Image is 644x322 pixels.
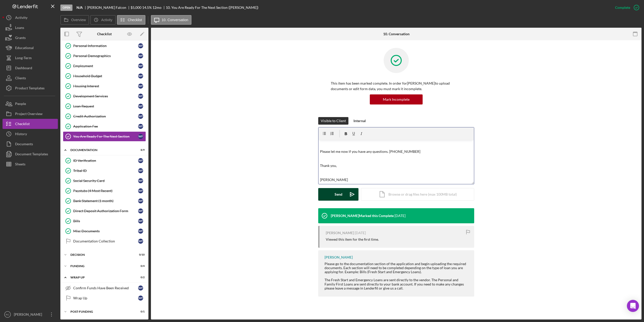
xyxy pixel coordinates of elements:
[353,117,366,125] div: Internal
[13,309,45,321] div: [PERSON_NAME]
[63,196,146,206] a: Bank Statement (1 month)WF
[3,149,58,159] button: Document Templates
[73,64,138,68] div: Employment
[138,63,143,68] div: W F
[383,94,410,104] div: Mark Incomplete
[15,23,24,34] div: Loans
[15,53,32,64] div: Long-Term
[138,134,143,139] div: W F
[128,18,142,22] label: Checklist
[138,158,143,163] div: W F
[355,231,366,235] time: 2025-09-29 15:13
[97,32,112,36] div: Checklist
[15,63,32,74] div: Dashboard
[136,265,145,268] div: 0 / 4
[73,114,138,118] div: Credit Authorization
[335,188,342,201] div: Send
[63,121,146,131] a: Application FeeWF
[15,149,48,160] div: Document Templates
[152,6,162,10] div: 12 mo
[60,15,89,25] button: Overview
[87,6,131,10] div: [PERSON_NAME] Falcon
[138,53,143,58] div: W F
[76,6,83,10] b: N/A
[73,219,138,223] div: Bills
[3,73,58,83] button: Clients
[3,139,58,149] button: Documents
[71,18,86,22] label: Overview
[63,206,146,216] a: Direct Deposit Authorization FormWF
[136,149,145,152] div: 8 / 9
[15,43,34,54] div: Educational
[383,32,410,36] div: 10. Conversation
[3,129,58,139] button: History
[136,253,145,256] div: 0 / 10
[325,255,353,259] div: [PERSON_NAME]
[70,253,132,256] div: Decision
[138,43,143,48] div: W F
[63,51,146,61] a: Personal DemographicsWF
[138,198,143,203] div: W F
[331,214,394,218] div: [PERSON_NAME] Marked this Complete
[73,179,138,183] div: Social Security Card
[321,117,346,125] div: Visible to Client
[15,119,30,130] div: Checklist
[166,6,258,10] div: 10. You Are Ready For The Next Section ([PERSON_NAME])
[73,189,138,193] div: Paystubs (4 Most Recent)
[138,94,143,99] div: W F
[63,61,146,71] a: EmploymentWF
[90,15,115,25] button: Activity
[63,81,146,91] a: Housing InterestWF
[138,124,143,129] div: W F
[3,23,58,33] button: Loans
[73,159,138,163] div: ID Verification
[63,71,146,81] a: Household BudgetWF
[138,296,143,301] div: W F
[73,54,138,58] div: Personal Demographics
[63,186,146,196] a: Paystubs (4 Most Recent)WF
[394,214,406,218] time: 2025-09-29 20:06
[320,177,473,183] p: [PERSON_NAME]
[63,293,146,303] a: Wrap UpWF
[138,74,143,79] div: W F
[3,33,58,43] button: Grants
[320,149,473,154] p: Please let me now if you have any questions. [PHONE_NUMBER]
[3,43,58,53] button: Educational
[63,283,146,293] a: Confirm Funds Have Been ReceivedWF
[15,159,25,170] div: Sheets
[73,134,138,138] div: You Are Ready For The Next Section
[162,18,188,22] label: 10. Conversation
[318,188,358,201] button: Send
[138,219,143,224] div: W F
[136,276,145,279] div: 0 / 2
[63,111,146,121] a: Credit AuthorizationWF
[3,53,58,63] button: Long-Term
[138,239,143,244] div: W F
[325,278,469,290] div: The Fresh Start and Emergency Loans are sent directly to the vendor. The Personal and Family Firs...
[3,83,58,93] button: Product Templates
[3,99,58,109] a: People
[3,159,58,169] button: Sheets
[101,18,112,22] label: Activity
[73,94,138,98] div: Development Services
[351,117,368,125] button: Internal
[138,188,143,193] div: W F
[142,6,152,10] div: 14.5 %
[3,13,58,23] a: Activity
[138,84,143,89] div: W F
[60,5,72,11] div: Open
[370,94,423,104] button: Mark Incomplete
[63,216,146,226] a: BillsWF
[326,237,379,241] div: Viewed this item for the first time.
[15,33,26,44] div: Grants
[136,310,145,313] div: 0 / 1
[63,101,146,111] a: Loan RequestWF
[63,236,146,246] a: Documentation CollectionWF
[627,300,639,312] div: Open Intercom Messenger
